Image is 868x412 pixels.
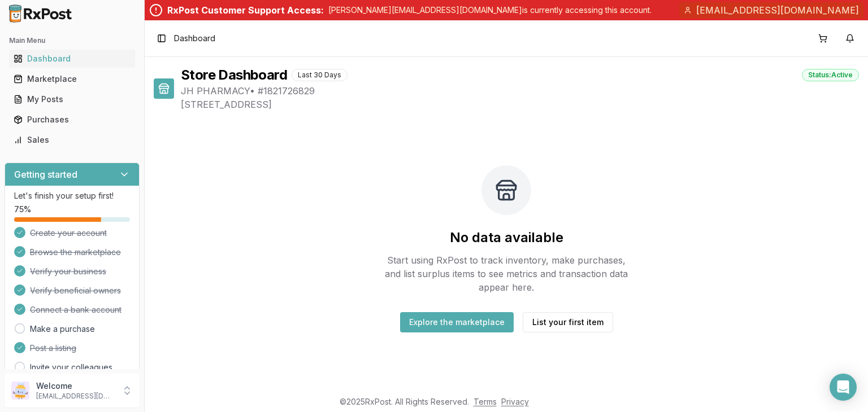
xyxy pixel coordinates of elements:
[36,380,115,392] p: Welcome
[174,33,215,44] span: Dashboard
[400,312,514,332] button: Explore the marketplace
[14,53,131,64] div: Dashboard
[174,33,215,44] nav: breadcrumb
[5,131,140,149] button: Sales
[30,304,121,315] span: Connect a bank account
[5,90,140,108] button: My Posts
[11,382,29,400] img: User avatar
[181,66,287,84] h1: Store Dashboard
[696,3,859,17] span: [EMAIL_ADDRESS][DOMAIN_NAME]
[36,392,115,401] p: [EMAIL_ADDRESS][DOMAIN_NAME]
[30,323,95,335] a: Make a purchase
[14,73,131,85] div: Marketplace
[30,227,107,239] span: Create your account
[181,84,859,98] span: JH PHARMACY • # 1821726829
[14,94,131,105] div: My Posts
[30,285,121,296] span: Verify beneficial owners
[167,3,324,17] div: RxPost Customer Support Access:
[14,204,31,215] span: 75 %
[292,69,348,81] div: Last 30 Days
[9,49,135,69] a: Dashboard
[523,312,613,332] button: List your first item
[5,111,140,129] button: Purchases
[328,5,652,16] p: [PERSON_NAME][EMAIL_ADDRESS][DOMAIN_NAME] is currently accessing this account.
[9,69,135,89] a: Marketplace
[5,70,140,88] button: Marketplace
[14,190,130,201] p: Let's finish your setup first!
[14,134,131,146] div: Sales
[501,397,529,406] a: Privacy
[450,229,563,247] h2: No data available
[14,114,131,125] div: Purchases
[30,362,112,373] a: Invite your colleagues
[30,266,106,277] span: Verify your business
[474,397,497,406] a: Terms
[9,89,135,109] a: My Posts
[30,343,76,354] span: Post a listing
[380,253,633,294] p: Start using RxPost to track inventory, make purchases, and list surplus items to see metrics and ...
[5,50,140,68] button: Dashboard
[9,36,135,45] h2: Main Menu
[830,374,857,401] div: Open Intercom Messenger
[9,130,135,150] a: Sales
[9,109,135,130] a: Purchases
[802,69,859,81] div: Status: Active
[14,168,77,181] h3: Getting started
[181,98,859,111] span: [STREET_ADDRESS]
[30,247,121,258] span: Browse the marketplace
[5,5,77,23] img: RxPost Logo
